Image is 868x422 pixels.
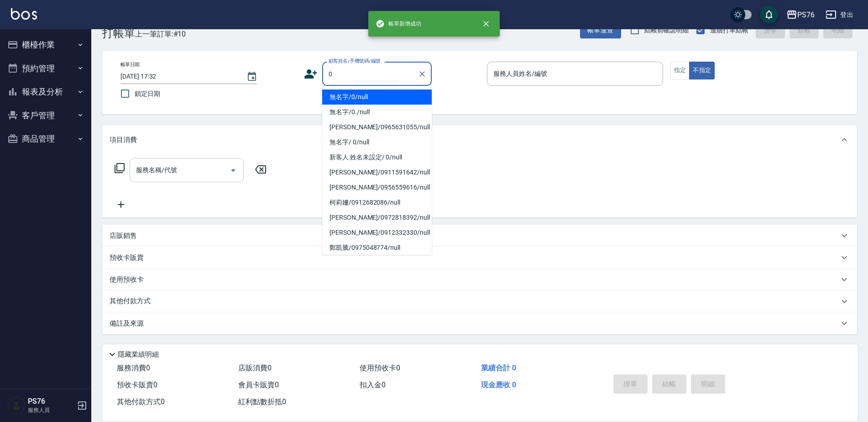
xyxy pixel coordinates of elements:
[110,135,137,145] p: 項目消費
[110,296,155,306] p: 其他付款方式
[118,350,159,359] p: 隱藏業績明細
[476,14,496,34] button: close
[783,5,818,24] button: PS76
[322,225,432,240] li: [PERSON_NAME]/0912332330/null
[797,9,815,21] div: PS76
[710,26,748,35] span: 連續打單結帳
[102,27,135,40] h3: 打帳單
[238,364,272,372] span: 店販消費 0
[117,380,157,389] span: 預收卡販賣 0
[322,90,432,105] li: 無名字/0/null
[322,195,432,210] li: 柯莉姍/0912682086/null
[4,127,88,151] button: 商品管理
[322,150,432,165] li: 新客人 姓名未設定/ 0/null
[135,89,160,99] span: 鎖定日期
[322,105,432,120] li: 無名字/0./null
[644,26,689,35] span: 結帳前確認明細
[4,104,88,127] button: 客戶管理
[376,19,421,28] span: 帳單新增成功
[102,290,857,312] div: 其他付款方式
[117,397,165,406] span: 其他付款方式 0
[360,364,400,372] span: 使用預收卡 0
[28,406,74,414] p: 服務人員
[102,125,857,154] div: 項目消費
[4,33,88,57] button: 櫃檯作業
[416,68,429,80] button: Clear
[760,5,778,24] button: save
[110,253,144,263] p: 預收卡販賣
[238,397,286,406] span: 紅利點數折抵 0
[110,275,144,285] p: 使用預收卡
[4,57,88,80] button: 預約管理
[102,312,857,334] div: 備註及來源
[102,269,857,290] div: 使用預收卡
[120,61,140,68] label: 帳單日期
[110,319,144,328] p: 備註及來源
[322,240,432,255] li: 鄭凱騰/0975048774/null
[689,62,715,79] button: 不指定
[322,180,432,195] li: [PERSON_NAME]/0956559616/null
[481,364,516,372] span: 業績合計 0
[117,364,150,372] span: 服務消費 0
[322,165,432,180] li: [PERSON_NAME]/0911591642/null
[360,380,386,389] span: 扣入金 0
[226,163,241,178] button: Open
[241,66,263,88] button: Choose date, selected date is 2025-10-15
[135,28,186,40] span: 上一筆訂單:#10
[322,135,432,150] li: 無名字/ 0/null
[102,225,857,247] div: 店販銷售
[120,69,237,84] input: YYYY/MM/DD hh:mm
[7,396,26,415] img: Person
[481,380,516,389] span: 現金應收 0
[322,120,432,135] li: [PERSON_NAME]/0965631055/null
[670,62,690,79] button: 指定
[329,58,381,64] label: 顧客姓名/手機號碼/編號
[4,80,88,104] button: 報表及分析
[822,6,857,23] button: 登出
[580,22,621,39] button: 帳單速查
[28,397,74,406] h5: PS76
[238,380,279,389] span: 會員卡販賣 0
[110,231,137,241] p: 店販銷售
[322,210,432,225] li: [PERSON_NAME]/0972818392/null
[102,247,857,269] div: 預收卡販賣
[11,8,37,20] img: Logo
